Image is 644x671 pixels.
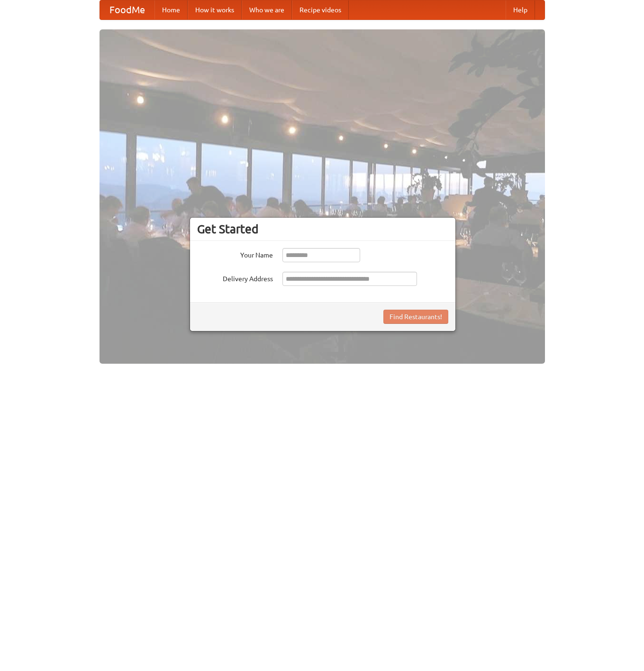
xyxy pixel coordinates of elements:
[197,222,448,236] h3: Get Started
[506,0,535,19] a: Help
[383,310,448,324] button: Find Restaurants!
[292,0,349,19] a: Recipe videos
[197,248,273,260] label: Your Name
[100,0,154,19] a: FoodMe
[242,0,292,19] a: Who we are
[197,272,273,284] label: Delivery Address
[154,0,188,19] a: Home
[188,0,242,19] a: How it works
